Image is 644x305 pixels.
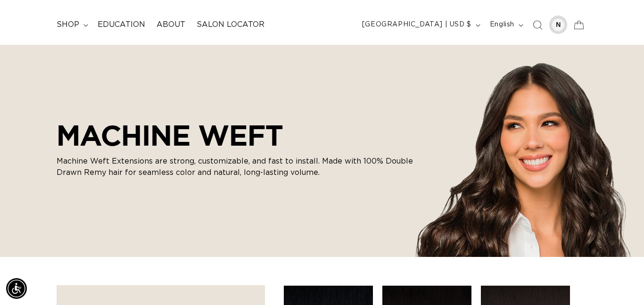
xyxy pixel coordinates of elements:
[51,14,92,35] summary: shop
[151,14,191,35] a: About
[57,119,415,152] h2: MACHINE WEFT
[197,20,264,30] span: Salon Locator
[490,20,514,30] span: English
[57,156,415,178] p: Machine Weft Extensions are strong, customizable, and fast to install. Made with 100% Double Draw...
[362,20,471,30] span: [GEOGRAPHIC_DATA] | USD $
[356,16,484,34] button: [GEOGRAPHIC_DATA] | USD $
[191,14,270,35] a: Salon Locator
[57,20,79,30] span: shop
[484,16,527,34] button: English
[157,20,185,30] span: About
[92,14,151,35] a: Education
[6,278,27,299] div: Accessibility Menu
[98,20,145,30] span: Education
[527,15,548,35] summary: Search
